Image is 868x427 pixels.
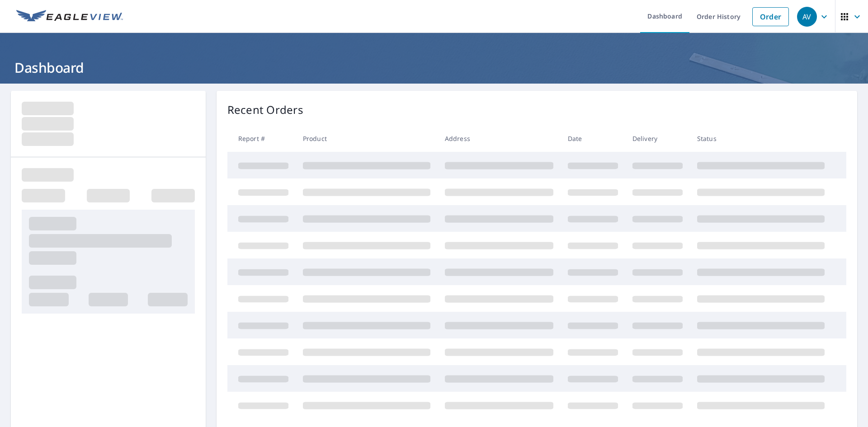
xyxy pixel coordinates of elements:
p: Recent Orders [227,102,303,118]
div: AV [797,7,817,27]
h1: Dashboard [11,58,857,77]
th: Status [690,125,832,152]
th: Product [296,125,438,152]
th: Date [561,125,625,152]
img: EV Logo [16,10,123,23]
th: Delivery [625,125,690,152]
th: Report # [227,125,296,152]
th: Address [438,125,561,152]
a: Order [752,7,789,26]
